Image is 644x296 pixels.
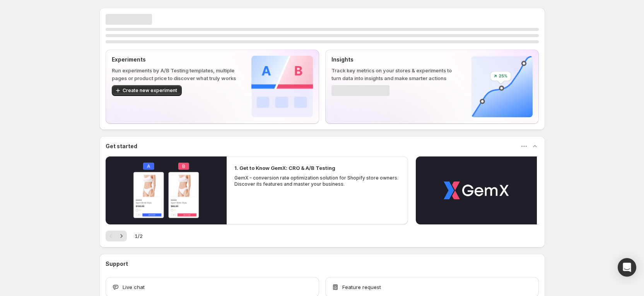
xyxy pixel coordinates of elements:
p: Run experiments by A/B Testing templates, multiple pages or product price to discover what truly ... [112,67,239,82]
span: 1 / 2 [135,232,143,240]
button: Play video [106,156,227,224]
img: Insights [471,56,533,117]
p: Insights [331,56,459,63]
div: Open Intercom Messenger [618,258,636,277]
button: Play video [416,156,537,224]
span: Live chat [123,283,145,291]
h3: Get started [106,142,137,150]
p: GemX - conversion rate optimization solution for Shopify store owners. Discover its features and ... [234,175,401,187]
button: Next [116,231,127,241]
span: Create new experiment [123,87,177,94]
p: Track key metrics on your stores & experiments to turn data into insights and make smarter actions [331,67,459,82]
span: Feature request [342,283,381,291]
nav: Pagination [106,231,127,241]
img: Experiments [251,56,313,117]
h2: 1. Get to Know GemX: CRO & A/B Testing [234,164,335,172]
button: Create new experiment [112,85,182,96]
h3: Support [106,260,128,268]
p: Experiments [112,56,239,63]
